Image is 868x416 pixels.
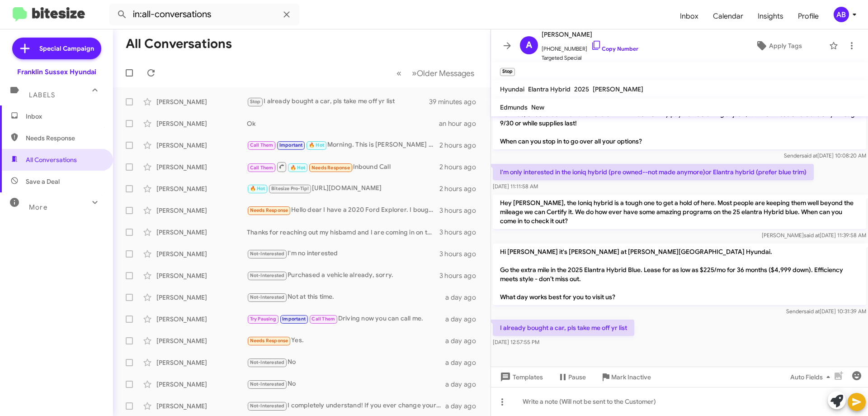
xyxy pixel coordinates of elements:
div: a day ago [445,358,483,367]
span: 🔥 Hot [250,186,265,191]
span: Needs Response [250,338,288,344]
span: said at [802,152,817,159]
span: Special Campaign [39,44,94,53]
a: Profile [791,3,826,29]
div: Purchased a vehicle already, sorry. [247,270,439,281]
div: [PERSON_NAME] [156,163,247,172]
div: [PERSON_NAME] [156,315,247,324]
button: Templates [491,369,550,385]
span: A [526,38,532,53]
span: Call Them [250,165,274,171]
span: Inbox [26,112,103,121]
button: Apply Tags [732,38,825,54]
div: I already bought a car, pls take me off yr list [247,96,429,107]
div: [PERSON_NAME] [156,119,247,128]
div: 3 hours ago [439,228,483,237]
div: I completely understand! If you ever change your mind about selling your Elantra or have question... [247,401,445,411]
div: [PERSON_NAME] [156,97,247,106]
span: Pause [568,369,586,385]
span: [DATE] 12:57:55 PM [493,339,539,345]
span: All Conversations [26,155,77,164]
span: said at [804,308,820,315]
button: Mark Inactive [593,369,658,385]
span: 🔥 Hot [290,165,306,171]
div: [PERSON_NAME] [156,380,247,389]
div: an hour ago [439,119,483,128]
span: Not-Interested [250,381,285,387]
div: 39 minutes ago [429,97,483,106]
div: [PERSON_NAME] [156,228,247,237]
button: AB [826,7,858,22]
nav: Page navigation example [392,64,480,82]
span: Auto Fields [790,369,834,385]
p: Hey [PERSON_NAME], the Ioniq hybrid is a tough one to get a hold of here. Most people are keeping... [493,195,866,229]
span: Not-Interested [250,294,285,300]
button: Previous [391,64,407,82]
span: Needs Response [26,134,103,143]
div: Morning. This is [PERSON_NAME] reaching out on behalf of [PERSON_NAME]. Im sure he gave you a roc... [247,140,439,150]
span: Hyundai [500,85,524,93]
span: Try Pausing [250,316,276,322]
span: [PERSON_NAME] [DATE] 11:39:58 AM [762,232,866,239]
span: Not-Interested [250,359,285,365]
button: Pause [550,369,593,385]
a: Insights [750,3,791,29]
div: Thanks for reaching out my hisbamd and I are coming in on thirsday to see [PERSON_NAME] [247,228,439,237]
span: New [531,103,544,111]
input: Search [109,4,299,25]
div: [PERSON_NAME] [156,206,247,215]
span: Sender [DATE] 10:08:20 AM [784,152,866,159]
small: Stop [500,68,515,76]
span: [PHONE_NUMBER] [542,40,638,53]
span: Call Them [311,316,335,322]
div: 3 hours ago [439,249,483,258]
span: [PERSON_NAME] [593,85,643,93]
div: [PERSON_NAME] [156,402,247,411]
p: I'm only interested in the ioniq hybrid (pre owned--not made anymore)or Elantra hybrid (prefer bl... [493,164,814,180]
span: 🔥 Hot [309,142,324,148]
div: Driving now you can call me. [247,314,445,324]
span: Mark Inactive [611,369,651,385]
span: Bitesize Pro-Tip! [271,186,309,191]
div: 2 hours ago [439,184,483,193]
span: 2025 [574,85,589,93]
span: Important [279,142,303,148]
span: Targeted Special [542,53,638,62]
div: a day ago [445,402,483,411]
div: Hello dear I have a 2020 Ford Explorer. I bought it on installments. I have been paying for it fo... [247,205,439,215]
span: Save a Deal [26,177,60,186]
div: [PERSON_NAME] [156,141,247,150]
div: Inbound Call [247,161,439,172]
a: Copy Number [591,45,638,52]
p: Hi [PERSON_NAME] it's [PERSON_NAME] at [PERSON_NAME][GEOGRAPHIC_DATA] Hyundai. Go the extra mile ... [493,244,866,305]
div: [PERSON_NAME] [156,184,247,193]
span: Stop [250,99,261,105]
div: [PERSON_NAME] [156,249,247,258]
div: Yes. [247,335,445,346]
div: No [247,379,445,389]
div: No [247,357,445,368]
div: [URL][DOMAIN_NAME] [247,183,439,194]
div: a day ago [445,380,483,389]
h1: All Conversations [126,37,232,51]
div: Ok [247,119,439,128]
span: Inbox [673,3,706,29]
span: Needs Response [250,207,288,213]
span: « [396,67,401,79]
span: Templates [498,369,543,385]
span: Sender [DATE] 10:31:39 AM [786,308,866,315]
span: Not-Interested [250,273,285,278]
div: AB [834,7,849,22]
span: Not-Interested [250,403,285,409]
button: Auto Fields [783,369,841,385]
div: 3 hours ago [439,271,483,280]
a: Calendar [706,3,750,29]
button: Next [406,64,480,82]
span: Needs Response [311,165,350,171]
div: a day ago [445,315,483,324]
span: More [29,203,47,211]
span: Apply Tags [769,38,802,54]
